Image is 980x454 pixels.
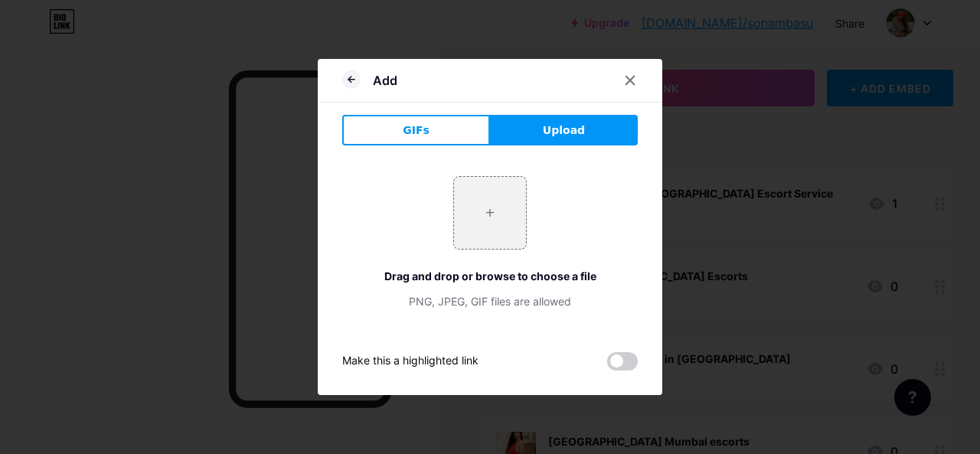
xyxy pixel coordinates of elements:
span: Upload [543,122,585,139]
div: Drag and drop or browse to choose a file [342,268,638,284]
span: GIFs [403,122,430,139]
div: PNG, JPEG, GIF files are allowed [342,293,638,309]
button: Upload [490,115,638,145]
div: Make this a highlighted link [342,352,479,371]
button: GIFs [342,115,490,145]
div: Add [373,71,397,90]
